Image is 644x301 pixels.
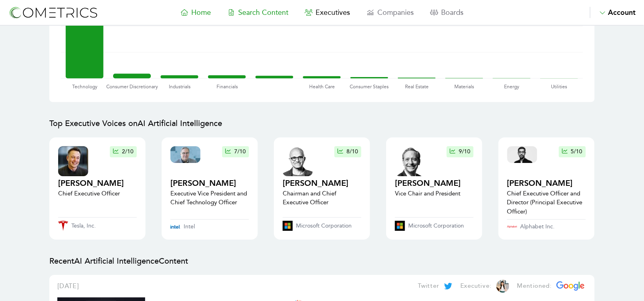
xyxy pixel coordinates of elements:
[170,224,180,230] img: company logo
[170,146,200,163] img: executive profile thumbnail
[350,83,389,89] tspan: Consumer Staples
[507,146,537,163] img: executive profile thumbnail
[219,7,297,18] a: Search Content
[507,146,586,216] a: executive profile thumbnail5/10[PERSON_NAME]Chief Executive Officer and Director (Principal Execu...
[358,7,422,18] a: Companies
[8,5,98,20] img: logo-refresh-RPX2ODFg.svg
[408,222,464,230] p: Microsoft Corporation
[169,83,190,89] tspan: Industrials
[283,221,361,231] a: Microsoft Corporation
[170,178,249,189] h2: [PERSON_NAME]
[71,222,96,230] p: Tesla, Inc.
[283,189,361,207] p: Chairman and Chief Executive Officer
[608,8,636,17] span: Account
[239,8,289,17] span: Search Content
[170,223,249,231] a: Intel
[507,189,586,216] p: Chief Executive Officer and Director (Principal Executive Officer)
[520,223,555,231] p: Alphabet Inc.
[57,281,79,291] a: [DATE]
[58,146,137,214] a: executive profile thumbnail2/10[PERSON_NAME]Chief Executive Officer
[455,83,474,89] tspan: Materials
[192,8,211,17] span: Home
[418,281,439,291] p: Twitter
[517,281,552,291] p: Mentioned:
[110,146,137,157] button: 2/10
[72,83,97,89] tspan: Technology
[395,221,474,231] a: Microsoft Corporation
[58,178,124,189] h2: [PERSON_NAME]
[58,146,88,176] img: executive profile thumbnail
[460,281,492,291] p: Executive:
[334,146,361,157] button: 8/10
[309,83,335,89] tspan: Health Care
[49,118,595,129] h2: Top Executive Voices on AI Artificial Intelligence
[297,7,358,18] a: Executives
[441,8,464,17] span: Boards
[49,256,595,267] h2: Recent AI Artificial Intelligence Content
[283,146,313,176] img: executive profile thumbnail
[283,178,361,189] h2: [PERSON_NAME]
[422,7,472,18] a: Boards
[172,7,219,18] a: Home
[222,146,249,157] button: 7/10
[551,83,567,89] tspan: Utilities
[507,178,586,189] h2: [PERSON_NAME]
[507,226,517,228] img: company logo
[283,221,293,231] img: company logo
[316,8,350,17] span: Executives
[58,221,137,231] a: Tesla, Inc.
[395,221,405,231] img: company logo
[447,146,474,157] button: 9/10
[106,83,158,89] tspan: Consumer Discretionary
[283,146,361,214] a: executive profile thumbnail8/10[PERSON_NAME]Chairman and Chief Executive Officer
[184,223,195,231] p: Intel
[217,83,238,89] tspan: Financials
[170,189,249,207] p: Executive Vice President and Chief Technology Officer
[296,222,352,230] p: Microsoft Corporation
[378,8,414,17] span: Companies
[395,189,461,198] p: Vice Chair and President
[395,146,474,214] a: executive profile thumbnail9/10[PERSON_NAME]Vice Chair and President
[405,83,429,89] tspan: Real Estate
[58,189,124,198] p: Chief Executive Officer
[170,146,249,216] a: executive profile thumbnail7/10[PERSON_NAME]Executive Vice President and Chief Technology Officer
[507,223,586,231] a: Alphabet Inc.
[58,221,68,231] img: company logo
[504,83,519,89] tspan: Energy
[57,282,79,290] span: [DATE]
[395,178,461,189] h2: [PERSON_NAME]
[509,281,587,291] a: Mentioned:
[590,7,636,18] button: Account
[395,146,425,176] img: executive profile thumbnail
[559,146,586,157] button: 5/10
